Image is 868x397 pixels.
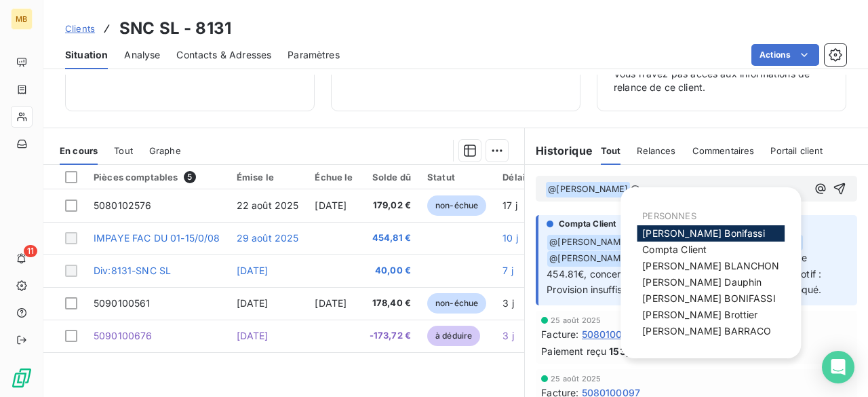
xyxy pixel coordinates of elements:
span: Rejet de prélèvement d'un montant de 454.81€, concernant les facture du [DATE] au [DATE] Motif : ... [547,252,824,295]
div: Pièces comptables [94,171,220,183]
span: 3 j [502,330,513,341]
span: [DATE] [237,265,269,276]
span: [DATE] [315,200,347,211]
span: Commentaires [692,145,755,156]
div: Délai [502,172,539,183]
span: En cours [60,145,98,156]
div: MB [11,8,33,30]
span: 7 j [502,265,513,276]
span: non-échue [427,293,486,314]
span: Facture : [541,327,578,341]
span: 3 j [502,297,513,309]
span: 179,02 € [370,199,411,212]
span: Analyse [124,48,160,62]
span: 29 août 2025 [237,232,299,244]
span: 454,81 € [370,231,411,245]
span: 17 j [502,200,517,211]
span: Graphe [149,145,181,156]
span: @ [PERSON_NAME] [546,182,630,197]
span: [PERSON_NAME] Brottier [642,309,757,320]
div: Solde dû [370,172,411,183]
span: [PERSON_NAME] Bonifassi [642,227,764,239]
span: PERSONNES [642,210,696,221]
a: Clients [65,22,95,35]
span: Contacts & Adresses [176,48,271,62]
span: 11 [24,245,37,257]
span: -173,72 € [370,329,411,343]
span: 5090100561 [94,297,151,309]
span: 5080100934 [582,327,642,341]
span: 153,18 € [609,344,648,358]
h3: SNC SL - 8131 [119,16,231,41]
span: Compta Client [559,218,616,230]
span: @ [PERSON_NAME] [547,251,631,267]
span: Situation [65,48,108,62]
span: 5 [184,171,196,183]
span: 22 août 2025 [237,200,299,211]
span: [PERSON_NAME] BONIFASSI [642,292,775,304]
span: Compta Client [642,244,707,255]
span: 25 août 2025 [551,316,601,324]
div: Émise le [237,172,299,183]
span: [DATE] [237,297,269,309]
span: Div:8131-SNC SL [94,265,171,276]
span: non-échue [427,195,486,216]
span: 178,40 € [370,297,411,310]
span: @ [631,183,640,194]
span: Relances [637,145,675,156]
span: Portail client [770,145,823,156]
img: Logo LeanPay [11,367,33,389]
span: 25 août 2025 [551,375,601,383]
span: Paiement reçu [541,344,606,358]
div: Statut [427,172,486,183]
span: Clients [65,23,95,34]
span: Tout [601,145,621,156]
div: Open Intercom Messenger [822,351,854,383]
span: @ [PERSON_NAME] [547,235,631,250]
span: 40,00 € [370,264,411,278]
div: Échue le [315,172,353,183]
span: [PERSON_NAME] BARRACO [642,325,771,337]
span: 10 j [502,232,518,244]
button: Actions [751,44,819,66]
span: 5080102576 [94,200,152,211]
span: [DATE] [315,297,347,309]
span: à déduire [427,326,480,346]
h6: Historique [525,143,593,159]
span: IMPAYE FAC DU 01-15/0/08 [94,232,220,244]
span: 5090100676 [94,330,153,341]
span: Paramètres [288,48,340,62]
span: Tout [114,145,133,156]
span: [PERSON_NAME] BLANCHON [642,260,779,271]
span: [DATE] [237,330,269,341]
span: [PERSON_NAME] Dauphin [642,276,762,288]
